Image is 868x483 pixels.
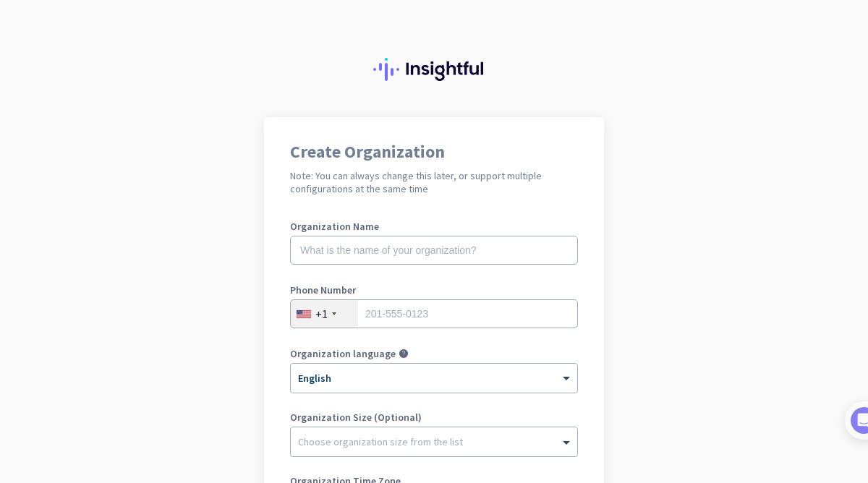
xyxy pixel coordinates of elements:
[290,169,578,195] h2: Note: You can always change this later, or support multiple configurations at the same time
[373,58,495,81] img: Insightful
[290,236,578,265] input: What is the name of your organization?
[290,299,578,328] input: 201-555-0123
[399,349,409,359] i: help
[315,307,328,321] div: +1
[290,285,578,295] label: Phone Number
[290,221,578,231] label: Organization Name
[290,143,578,161] h1: Create Organization
[290,412,578,422] label: Organization Size (Optional)
[290,349,396,359] label: Organization language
